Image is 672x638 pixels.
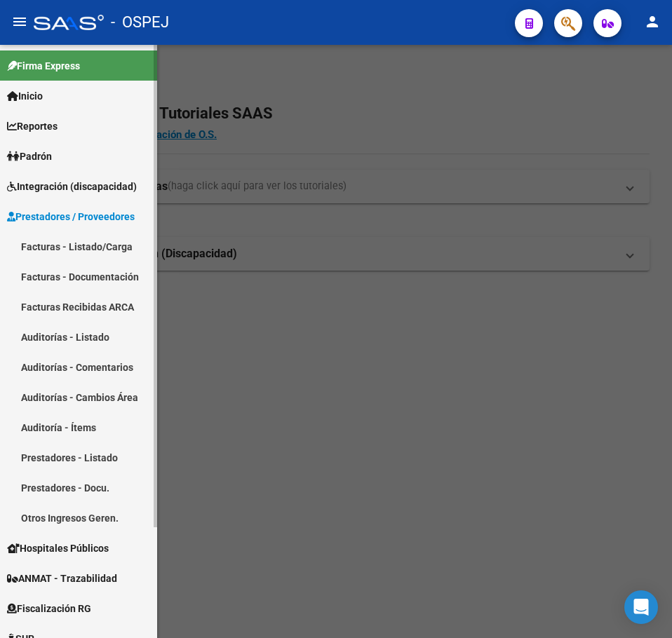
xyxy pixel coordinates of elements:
span: Fiscalización RG [7,601,91,616]
span: Hospitales Públicos [7,541,109,556]
span: Padrón [7,149,52,164]
span: Firma Express [7,58,80,74]
span: - OSPEJ [111,7,169,38]
div: Open Intercom Messenger [624,590,658,624]
span: Prestadores / Proveedores [7,209,135,224]
span: Inicio [7,88,43,104]
mat-icon: menu [11,13,28,30]
span: Reportes [7,118,58,134]
span: ANMAT - Trazabilidad [7,571,117,586]
span: Integración (discapacidad) [7,179,137,194]
mat-icon: person [644,13,661,30]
